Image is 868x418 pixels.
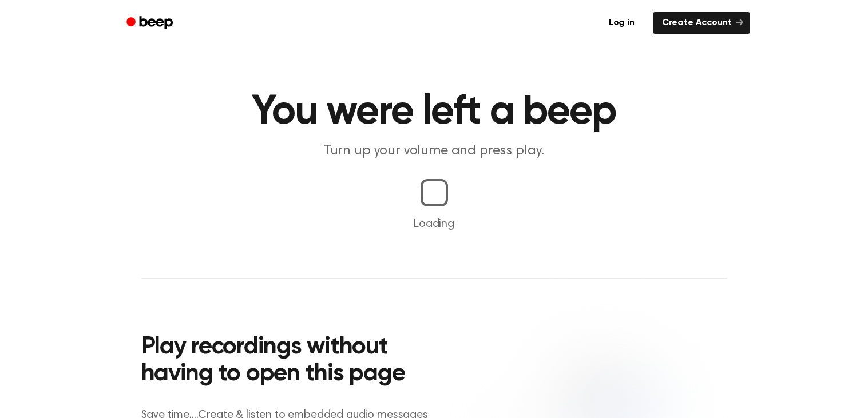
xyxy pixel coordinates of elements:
[215,142,654,161] p: Turn up your volume and press play.
[141,334,450,388] h2: Play recordings without having to open this page
[597,10,646,36] a: Log in
[141,91,727,133] h1: You were left a beep
[14,216,854,233] p: Loading
[653,12,750,34] a: Create Account
[118,12,183,34] a: Beep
